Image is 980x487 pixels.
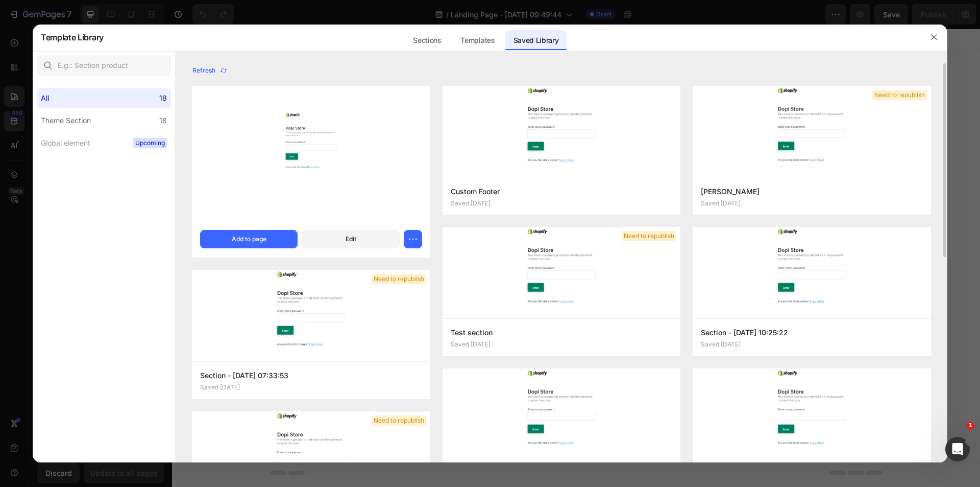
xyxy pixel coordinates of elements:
div: Sections [405,30,449,51]
div: Templates [452,30,503,51]
div: Add to page [232,235,266,244]
p: Saved [DATE] [451,341,491,348]
p: Test section [451,327,673,339]
span: Need to republish [372,274,426,284]
input: E.g.: Section product [37,55,171,76]
div: 18 [159,92,167,104]
div: Global element [41,137,90,149]
img: -a-gempagesversionv7shop-id469404074857465054theme-section-id534203572942800108.jpg [443,368,681,460]
div: 18 [159,114,167,127]
span: Need to republish [872,90,927,100]
div: All [41,92,49,104]
div: Refresh [192,66,228,75]
img: -a-gempagesversionv7shop-id469404074857465054theme-section-id570548336478651544.jpg [443,86,681,177]
p: Saved [DATE] [701,341,741,348]
p: Section - [DATE] 10:25:22 [701,327,923,339]
span: Need to republish [622,231,676,241]
div: Edit [346,235,356,244]
img: -a-gempagesversionv7shop-id469404074857465054theme-section-id529024509294936892.jpg [693,368,931,460]
img: -a-gempagesversionv7shop-id469404074857465054theme-section-id538963910749848362.jpg [693,227,931,318]
div: Start with Sections from sidebar [342,232,466,244]
span: Need to republish [372,415,426,426]
p: Saved [DATE] [451,200,491,207]
h2: Template Library [41,24,104,51]
img: -a-gempagesversionv7shop-id469404074857465054theme-section-id548513688223483111.jpg [192,270,430,361]
p: [PERSON_NAME] [701,185,923,198]
iframe: Intercom live chat [945,437,970,461]
img: -a-gempagesversionv7shop-id469404074857465054theme-section-id570981108489913568.jpg [192,86,430,220]
p: Section - [DATE] 07:33:53 [200,369,422,382]
div: Saved Library [505,30,567,51]
p: Custom Footer [451,185,673,198]
button: Add to page [200,230,298,248]
img: -a-gempagesversionv7shop-id469404074857465054theme-section-id543441217879278658.jpg [693,86,931,177]
span: 1 [966,422,974,430]
button: Add sections [330,252,400,273]
p: Saved [DATE] [701,200,741,207]
button: Refresh [192,63,228,78]
div: Theme Section [41,114,91,127]
div: Start with Generating from URL or image [335,310,473,318]
button: Add elements [406,252,478,273]
img: -a-gempagesversionv7shop-id469404074857465054theme-section-id545322679138255635.jpg [443,227,681,318]
span: Upcoming [133,138,167,148]
p: Saved [DATE] [200,384,240,391]
button: Edit [302,230,399,248]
